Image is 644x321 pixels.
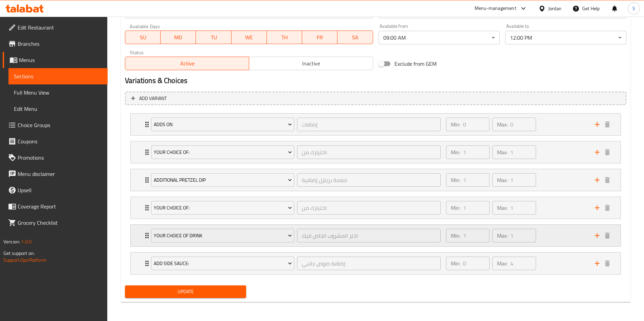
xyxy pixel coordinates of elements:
[18,137,102,145] span: Coupons
[131,114,621,135] div: Expand
[602,258,612,268] button: delete
[18,154,102,162] span: Promotions
[234,33,264,42] span: WE
[18,40,102,48] span: Branches
[632,5,635,12] span: S
[592,230,602,241] button: add
[154,259,292,268] span: Add Side Sauce:
[497,204,508,212] p: Max:
[3,19,108,36] a: Edit Restaurant
[18,23,102,32] span: Edit Restaurant
[125,57,249,70] button: Active
[125,111,626,138] li: Expand
[139,94,167,103] span: Add variant
[18,170,102,178] span: Menu disclaimer
[21,237,32,246] span: 1.0.0
[3,36,108,52] a: Branches
[592,175,602,185] button: add
[151,118,294,131] button: adds on
[154,148,292,157] span: YOUR CHOICE of:
[451,259,460,267] p: Min:
[505,31,626,44] div: 12:00 PM
[3,166,108,182] a: Menu disclaimer
[131,141,621,163] div: Expand
[151,201,294,215] button: YOUR CHoice of:
[249,57,373,70] button: Inactive
[163,33,193,42] span: MO
[125,76,626,86] h2: Variations & Choices
[154,204,292,212] span: YOUR CHoice of:
[592,147,602,157] button: add
[3,249,35,258] span: Get support on:
[151,257,294,270] button: Add Side Sauce:
[125,31,161,44] button: SU
[602,119,612,129] button: delete
[3,117,108,133] a: Choice Groups
[125,92,626,105] button: Add variant
[451,148,460,156] p: Min:
[14,72,102,80] span: Sections
[592,203,602,213] button: add
[128,33,158,42] span: SU
[8,68,108,84] a: Sections
[18,219,102,227] span: Grocery Checklist
[394,60,437,68] span: Exclude from GEM
[125,285,246,298] button: Update
[3,52,108,68] a: Menus
[8,84,108,101] a: Full Menu View
[379,31,500,44] div: 09:00 AM
[497,120,508,128] p: Max:
[497,232,508,240] p: Max:
[602,147,612,157] button: delete
[125,194,626,222] li: Expand
[19,56,102,64] span: Menus
[497,259,508,267] p: Max:
[125,138,626,166] li: Expand
[14,88,102,97] span: Full Menu View
[3,256,47,264] a: Support.OpsPlatform
[592,119,602,129] button: add
[161,31,196,44] button: MO
[154,176,292,184] span: Additional Pretzel Dip
[125,222,626,249] li: Expand
[131,169,621,191] div: Expand
[305,33,335,42] span: FR
[270,33,299,42] span: TH
[497,148,508,156] p: Max:
[3,198,108,215] a: Coverage Report
[3,149,108,166] a: Promotions
[154,120,292,129] span: adds on
[475,4,516,13] div: Menu-management
[232,31,267,44] button: WE
[154,232,292,240] span: Your Choice Of Drink
[128,59,246,68] span: Active
[3,237,20,246] span: Version:
[196,31,231,44] button: TU
[602,175,612,185] button: delete
[337,31,373,44] button: SA
[131,197,621,219] div: Expand
[151,229,294,242] button: Your Choice Of Drink
[267,31,302,44] button: TH
[602,230,612,241] button: delete
[130,287,241,296] span: Update
[125,166,626,194] li: Expand
[3,133,108,149] a: Coupons
[302,31,337,44] button: FR
[451,120,460,128] p: Min:
[252,59,370,68] span: Inactive
[602,203,612,213] button: delete
[18,121,102,129] span: Choice Groups
[3,182,108,198] a: Upsell
[3,215,108,231] a: Grocery Checklist
[451,204,460,212] p: Min:
[592,258,602,268] button: add
[18,202,102,210] span: Coverage Report
[451,176,460,184] p: Min:
[548,5,562,12] div: Jordan
[131,253,621,274] div: Expand
[8,101,108,117] a: Edit Menu
[497,176,508,184] p: Max:
[14,105,102,113] span: Edit Menu
[131,225,621,246] div: Expand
